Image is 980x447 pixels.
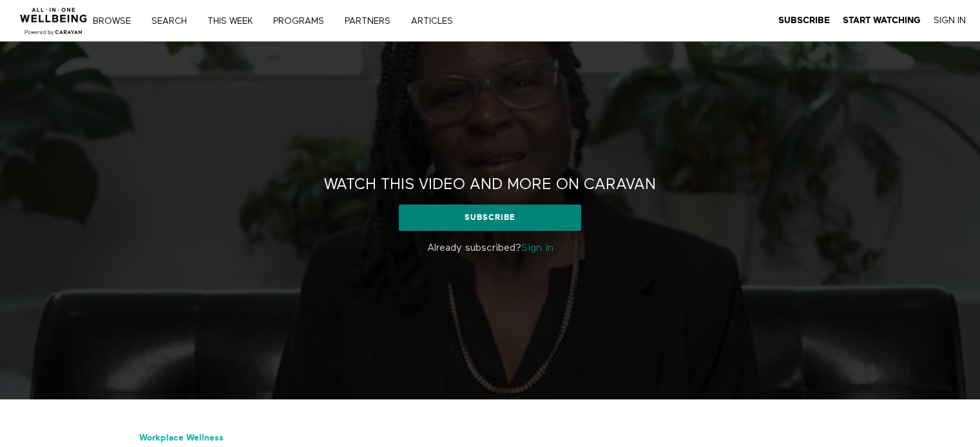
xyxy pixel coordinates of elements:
[300,241,680,256] p: Already subscribed?
[324,175,656,195] h2: Watch this video and more on CARAVAN
[269,17,338,26] a: PROGRAMS
[843,15,921,26] a: Start Watching
[778,15,830,25] strong: Subscribe
[147,17,200,26] a: Search
[399,205,581,230] a: Subscribe
[203,17,266,26] a: THIS WEEK
[407,17,466,26] a: ARTICLES
[934,15,966,26] a: Sign In
[88,17,144,26] a: Browse
[843,15,921,25] strong: Start Watching
[340,17,404,26] a: PARTNERS
[521,243,553,253] a: Sign in
[778,15,830,26] a: Subscribe
[102,14,479,27] nav: Primary
[139,433,224,442] a: Workplace Wellness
